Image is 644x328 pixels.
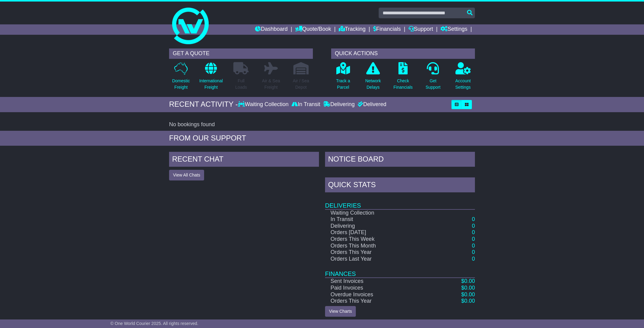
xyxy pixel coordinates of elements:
[169,48,313,59] div: GET A QUOTE
[110,321,198,326] span: © One World Courier 2025. All rights reserved.
[172,62,190,94] a: DomesticFreight
[325,229,434,236] td: Orders [DATE]
[373,24,401,35] a: Financials
[472,249,475,255] a: 0
[325,177,475,194] div: Quick Stats
[293,78,309,91] p: Air / Sea Depot
[199,62,223,94] a: InternationalFreight
[325,223,434,230] td: Delivering
[356,101,386,108] div: Delivered
[461,291,475,298] a: $0.00
[199,78,223,91] p: International Freight
[325,209,434,216] td: Waiting Collection
[472,236,475,242] a: 0
[325,194,475,209] td: Deliveries
[339,24,366,35] a: Tracking
[394,78,413,91] p: Check Financials
[325,278,434,285] td: Sent Invoices
[365,62,381,94] a: NetworkDelays
[455,62,471,94] a: AccountSettings
[464,285,475,291] span: 0.00
[472,256,475,262] a: 0
[331,48,475,59] div: QUICK ACTIONS
[325,262,475,278] td: Finances
[472,243,475,249] a: 0
[325,236,434,243] td: Orders This Week
[464,298,475,304] span: 0.00
[172,78,190,91] p: Domestic Freight
[325,285,434,291] td: Paid Invoices
[325,256,434,262] td: Orders Last Year
[322,101,356,108] div: Delivering
[325,306,356,317] a: View Charts
[441,24,467,35] a: Settings
[233,78,249,91] p: Full Loads
[464,278,475,284] span: 0.00
[464,291,475,298] span: 0.00
[409,24,433,35] a: Support
[169,100,238,109] div: RECENT ACTIVITY -
[472,223,475,229] a: 0
[461,285,475,291] a: $0.00
[425,62,441,94] a: GetSupport
[325,243,434,249] td: Orders This Month
[472,229,475,235] a: 0
[169,152,319,168] div: RECENT CHAT
[325,291,434,298] td: Overdue Invoices
[290,101,322,108] div: In Transit
[472,216,475,222] a: 0
[336,62,350,94] a: Track aParcel
[426,78,441,91] p: Get Support
[336,78,350,91] p: Track a Parcel
[461,298,475,304] a: $0.00
[169,121,475,128] div: No bookings found
[325,152,475,168] div: NOTICE BOARD
[455,78,471,91] p: Account Settings
[325,298,434,305] td: Orders This Year
[461,278,475,284] a: $0.00
[255,24,288,35] a: Dashboard
[365,78,381,91] p: Network Delays
[325,249,434,256] td: Orders This Year
[295,24,331,35] a: Quote/Book
[169,170,204,180] button: View All Chats
[169,134,475,143] div: FROM OUR SUPPORT
[325,216,434,223] td: In Transit
[393,62,413,94] a: CheckFinancials
[262,78,280,91] p: Air & Sea Freight
[238,101,290,108] div: Waiting Collection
